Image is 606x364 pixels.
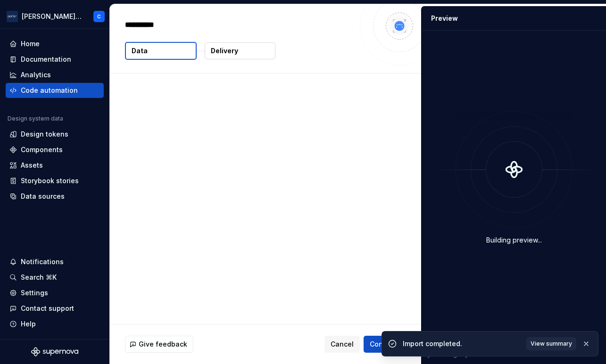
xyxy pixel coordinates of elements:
button: Data [125,42,197,60]
p: Data [132,46,148,56]
a: Components [6,142,104,157]
div: Search ⌘K [21,273,57,282]
a: Assets [6,158,104,173]
button: Give feedback [125,336,193,353]
button: Notifications [6,254,104,269]
a: Settings [6,285,104,300]
a: Home [6,36,104,51]
svg: Supernova Logo [31,347,78,356]
div: Documentation [21,55,71,64]
a: Data sources [6,189,104,204]
a: Design tokens [6,127,104,142]
div: Design system data [8,115,63,122]
div: Import completed. [403,339,521,348]
span: Continue [370,340,400,349]
div: Components [21,145,63,154]
p: Delivery [211,46,238,56]
button: Delivery [205,42,275,59]
button: Continue [364,336,406,353]
button: Help [6,316,104,332]
div: C [97,13,101,20]
div: Assets [21,161,43,170]
div: Settings [21,288,48,298]
a: Analytics [6,67,104,82]
button: View summary [526,337,576,350]
div: Design tokens [21,129,68,139]
button: Search ⌘K [6,270,104,285]
a: Code automation [6,83,104,98]
div: Analytics [21,70,51,80]
div: Contact support [21,304,74,313]
a: Documentation [6,52,104,67]
button: Cancel [324,336,360,353]
button: Contact support [6,301,104,316]
div: [PERSON_NAME] Airlines [22,12,82,21]
div: Help [21,319,36,329]
div: Storybook stories [21,176,79,186]
div: Notifications [21,257,64,267]
button: [PERSON_NAME] AirlinesC [2,6,108,26]
span: View summary [531,340,572,348]
div: Building preview... [486,235,542,245]
div: Preview [431,14,458,23]
div: Code automation [21,86,78,95]
div: Data sources [21,192,65,201]
img: f0306bc8-3074-41fb-b11c-7d2e8671d5eb.png [7,11,18,22]
span: Give feedback [139,340,187,349]
a: Storybook stories [6,173,104,188]
div: Home [21,39,40,49]
span: Cancel [331,340,354,349]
